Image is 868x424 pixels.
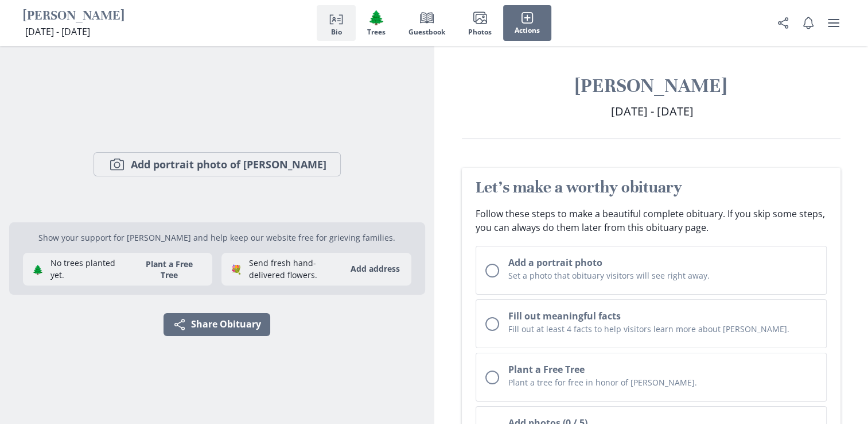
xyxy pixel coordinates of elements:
button: Share Obituary [772,11,795,34]
span: [DATE] - [DATE] [25,25,90,38]
div: Unchecked circle [485,371,499,384]
button: Add portrait photo of [PERSON_NAME] [94,152,341,176]
h2: Plant a Free Tree [508,363,818,376]
span: Actions [515,26,540,34]
p: Fill out at least 4 facts to help visitors learn more about [PERSON_NAME]. [508,323,818,335]
span: Photos [468,28,492,36]
button: Notifications [797,11,820,34]
span: [DATE] - [DATE] [611,103,694,119]
h1: [PERSON_NAME] [23,7,124,25]
h2: Fill out meaningful facts [508,309,818,323]
button: Plant a Free Tree [131,259,208,280]
span: Tree [368,9,385,26]
p: Show your support for [PERSON_NAME] and help keep our website free for grieving families. [23,232,411,244]
button: Plant a Free TreePlant a tree for free in honor of [PERSON_NAME]. [476,353,827,402]
button: Bio [317,5,356,41]
span: Guestbook [408,28,445,36]
h2: Let's make a worthy obituary [476,177,827,198]
span: Trees [367,28,386,36]
p: Set a photo that obituary visitors will see right away. [508,269,818,282]
p: Follow these steps to make a beautiful complete obituary. If you skip some steps, you can always ... [476,207,827,234]
button: Guestbook [397,5,457,41]
button: Actions [503,5,551,41]
span: Bio [331,28,342,36]
button: Add address [344,260,407,279]
button: Share Obituary [164,313,270,336]
button: Add a portrait photoSet a photo that obituary visitors will see right away. [476,246,827,295]
div: Unchecked circle [485,317,499,331]
button: Photos [457,5,503,41]
h1: [PERSON_NAME] [462,74,841,98]
button: Trees [356,5,397,41]
button: Fill out meaningful factsFill out at least 4 facts to help visitors learn more about [PERSON_NAME]. [476,299,827,348]
p: Plant a tree for free in honor of [PERSON_NAME]. [508,376,818,388]
div: Unchecked circle [485,264,499,277]
button: user menu [822,11,845,34]
h2: Add a portrait photo [508,256,818,269]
